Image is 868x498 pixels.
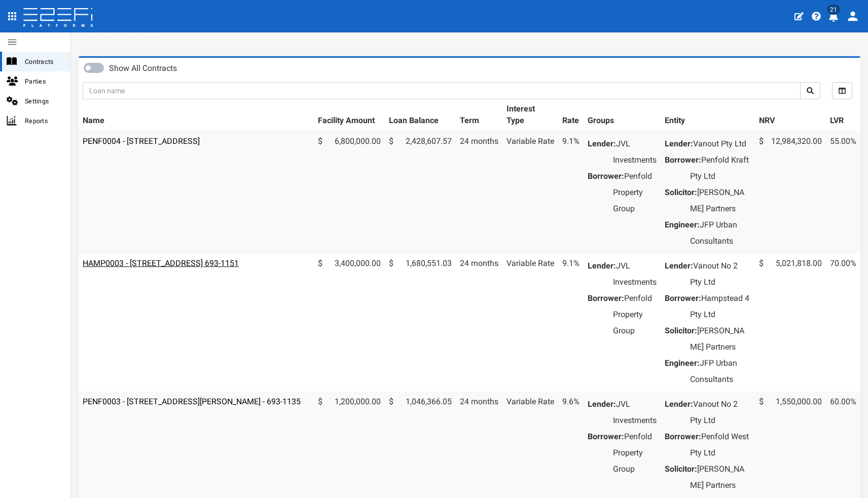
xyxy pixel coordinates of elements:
dd: Vanout Pty Ltd [690,136,751,152]
th: NRV [755,99,826,131]
td: 6,800,000.00 [314,131,385,254]
dt: Borrower: [588,168,624,184]
th: Entity [661,99,755,131]
td: 9.1% [558,131,584,254]
dt: Lender: [588,258,616,274]
td: 2,428,607.57 [385,131,456,254]
th: LVR [826,99,860,131]
dt: Engineer: [665,217,700,233]
dd: Penfold Property Group [613,168,657,217]
dt: Solicitor: [665,184,697,201]
dd: Vanout No 2 Pty Ltd [690,396,751,429]
dd: [PERSON_NAME] Partners [690,323,751,355]
th: Loan Balance [385,99,456,131]
dd: JFP Urban Consultants [690,217,751,249]
dd: JVL Investments [613,258,657,290]
dd: JFP Urban Consultants [690,355,751,388]
th: Rate [558,99,584,131]
td: 3,400,000.00 [314,253,385,392]
td: 12,984,320.00 [755,131,826,254]
dt: Borrower: [665,429,701,445]
input: Loan name [83,82,801,99]
th: Groups [584,99,661,131]
td: 9.1% [558,253,584,392]
dt: Lender: [588,396,616,412]
dd: Penfold Property Group [613,290,657,339]
dt: Engineer: [665,355,700,371]
span: Contracts [25,56,62,67]
dt: Borrower: [665,152,701,168]
dt: Lender: [588,136,616,152]
td: 55.00% [826,131,860,254]
th: Facility Amount [314,99,385,131]
dt: Lender: [665,136,693,152]
label: Show All Contracts [109,63,177,74]
dd: [PERSON_NAME] Partners [690,461,751,493]
dd: JVL Investments [613,136,657,168]
dt: Borrower: [665,290,701,307]
span: Reports [25,115,62,127]
span: Parties [25,75,62,87]
td: 24 months [456,131,502,254]
a: PENF0003 - [STREET_ADDRESS][PERSON_NAME] - 693-1135 [83,397,301,406]
dd: JVL Investments [613,396,657,429]
td: 5,021,818.00 [755,253,826,392]
th: Interest Type [502,99,558,131]
dt: Lender: [665,396,693,412]
span: Settings [25,95,62,107]
a: PENF0004 - [STREET_ADDRESS] [83,136,200,146]
td: 1,680,551.03 [385,253,456,392]
dt: Solicitor: [665,323,697,339]
dd: Penfold Kraft Pty Ltd [690,152,751,184]
td: Variable Rate [502,131,558,254]
dd: Penfold Property Group [613,429,657,477]
dt: Borrower: [588,429,624,445]
dt: Solicitor: [665,461,697,477]
td: 24 months [456,253,502,392]
dd: Hampstead 4 Pty Ltd [690,290,751,323]
th: Term [456,99,502,131]
dd: [PERSON_NAME] Partners [690,184,751,217]
dd: Vanout No 2 Pty Ltd [690,258,751,290]
td: 70.00% [826,253,860,392]
dt: Lender: [665,258,693,274]
dd: Penfold West Pty Ltd [690,429,751,461]
dt: Borrower: [588,290,624,307]
td: Variable Rate [502,253,558,392]
a: HAMP0003 - [STREET_ADDRESS] 693-1151 [83,258,239,268]
th: Name [79,99,314,131]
